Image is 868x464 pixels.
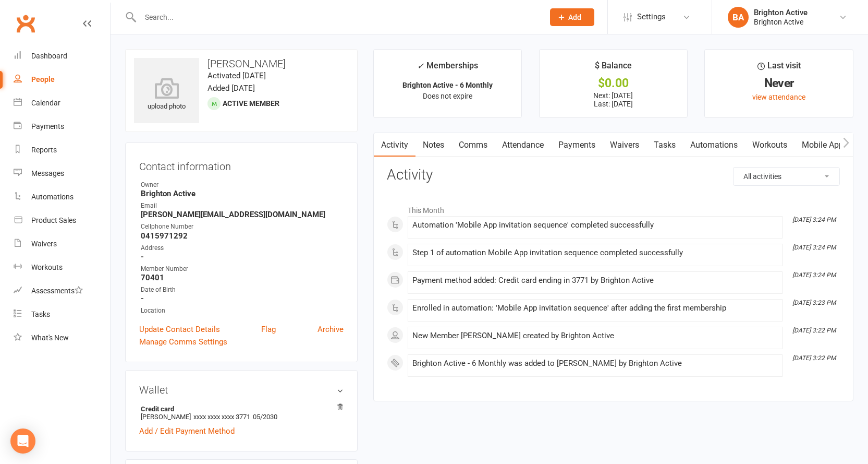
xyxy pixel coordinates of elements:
div: Brighton Active [754,8,808,17]
a: Update Contact Details [139,323,220,336]
i: [DATE] 3:22 PM [792,354,836,362]
div: Waivers [31,240,57,248]
div: Payments [31,122,64,130]
a: Attendance [495,133,551,157]
div: Owner [141,180,344,190]
strong: - [141,252,344,261]
div: Automation 'Mobile App invitation sequence' completed successfully [412,221,778,230]
strong: 70401 [141,273,344,282]
div: Address [141,243,344,253]
div: $0.00 [549,78,678,89]
a: Workouts [745,133,794,157]
time: Added [DATE] [207,84,255,93]
i: [DATE] 3:23 PM [792,299,836,306]
div: Date of Birth [141,285,344,295]
div: Calendar [31,99,60,107]
div: upload photo [134,78,199,112]
input: Search... [137,10,536,25]
span: xxxx xxxx xxxx 3771 [193,413,250,421]
a: Waivers [603,133,646,157]
a: Payments [551,133,603,157]
span: Add [568,13,581,21]
a: Automations [14,185,110,209]
div: Assessments [31,287,83,295]
a: Tasks [14,303,110,326]
div: Product Sales [31,216,76,224]
div: $ Balance [595,59,632,78]
a: People [14,68,110,91]
div: Brighton Active - 6 Monthly was added to [PERSON_NAME] by Brighton Active [412,359,778,368]
span: 05/2030 [253,413,277,421]
p: Next: [DATE] Last: [DATE] [549,91,678,108]
li: [PERSON_NAME] [139,403,344,422]
div: Enrolled in automation: 'Mobile App invitation sequence' after adding the first membership [412,304,778,313]
div: Automations [31,193,74,201]
div: Email [141,201,344,211]
div: Last visit [757,59,801,78]
strong: - [141,294,344,303]
h3: Contact information [139,157,344,172]
a: Reports [14,138,110,162]
a: Assessments [14,279,110,303]
strong: Brighton Active [141,189,344,198]
a: Notes [415,133,451,157]
h3: [PERSON_NAME] [134,58,349,69]
strong: Credit card [141,405,338,413]
h3: Activity [387,167,840,183]
a: Workouts [14,256,110,279]
div: Dashboard [31,52,67,60]
span: Settings [637,5,666,29]
a: Clubworx [13,10,39,37]
div: Never [714,78,843,89]
a: Product Sales [14,209,110,232]
i: [DATE] 3:24 PM [792,244,836,251]
a: view attendance [752,93,805,101]
div: Tasks [31,310,50,318]
a: Manage Comms Settings [139,336,227,348]
a: Add / Edit Payment Method [139,425,235,437]
div: BA [728,7,749,28]
h3: Wallet [139,384,344,396]
a: Dashboard [14,44,110,68]
div: Payment method added: Credit card ending in 3771 by Brighton Active [412,276,778,285]
span: Active member [223,99,279,108]
div: People [31,75,55,84]
i: ✓ [417,61,424,71]
div: Cellphone Number [141,222,344,232]
div: Open Intercom Messenger [10,429,35,454]
div: New Member [PERSON_NAME] created by Brighton Active [412,331,778,340]
a: What's New [14,326,110,350]
strong: [PERSON_NAME][EMAIL_ADDRESS][DOMAIN_NAME] [141,210,344,219]
span: Does not expire [423,92,472,100]
div: Member Number [141,264,344,274]
i: [DATE] 3:24 PM [792,271,836,279]
strong: Brighton Active - 6 Monthly [402,81,493,89]
a: Mobile App [794,133,851,157]
div: Workouts [31,263,63,271]
a: Automations [683,133,745,157]
a: Archive [317,323,344,336]
time: Activated [DATE] [207,71,266,80]
a: Payments [14,115,110,138]
div: What's New [31,334,69,342]
strong: 0415971292 [141,231,344,241]
i: [DATE] 3:22 PM [792,327,836,334]
div: Messages [31,169,64,177]
div: Memberships [417,59,478,78]
div: Reports [31,146,57,154]
a: Waivers [14,232,110,256]
li: This Month [387,199,840,216]
a: Flag [261,323,276,336]
a: Comms [451,133,495,157]
a: Tasks [646,133,683,157]
a: Activity [374,133,415,157]
div: Step 1 of automation Mobile App invitation sequence completed successfully [412,248,778,257]
div: Location [141,306,344,316]
a: Messages [14,162,110,185]
i: [DATE] 3:24 PM [792,216,836,223]
button: Add [550,8,594,26]
div: Brighton Active [754,17,808,27]
a: Calendar [14,91,110,115]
